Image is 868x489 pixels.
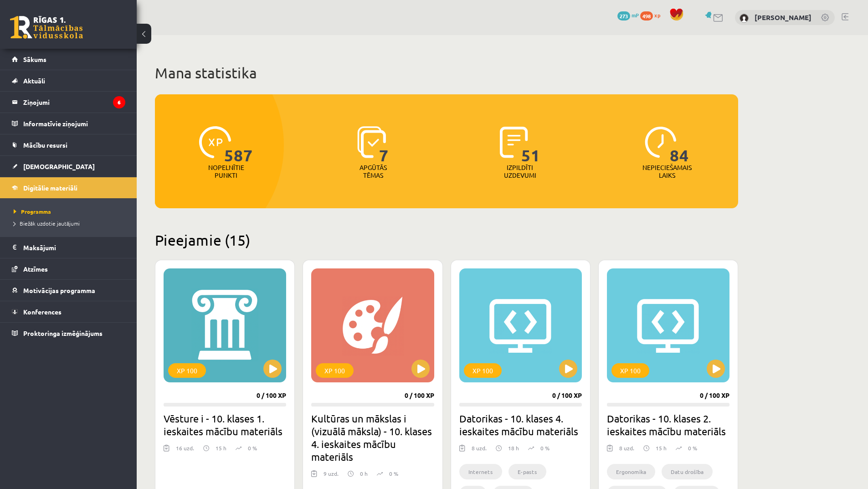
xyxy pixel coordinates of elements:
[12,301,125,322] a: Konferences
[23,308,62,316] span: Konferences
[688,444,697,452] p: 0 %
[740,14,749,23] img: Armands Levandovskis
[23,329,103,337] span: Proktoringa izmēģinājums
[508,464,546,479] li: E-pasts
[216,444,226,452] p: 15 h
[23,92,125,113] legend: Ziņojumi
[316,363,354,378] div: XP 100
[755,13,812,22] a: [PERSON_NAME]
[472,444,487,458] div: 8 uzd.
[23,265,48,273] span: Atzīmes
[459,412,582,438] h2: Datorikas - 10. klases 4. ieskaites mācību materiāls
[617,11,630,21] span: 273
[12,323,125,344] a: Proktoringa izmēģinājums
[23,113,125,134] legend: Informatīvie ziņojumi
[500,126,528,158] img: icon-completed-tasks-ad58ae20a441b2904462921112bc710f1caf180af7a3daa7317a5a94f2d26646.svg
[324,469,339,483] div: 9 uzd.
[656,444,667,452] p: 15 h
[670,126,689,164] span: 84
[12,156,125,177] a: [DEMOGRAPHIC_DATA]
[14,219,128,227] a: Biežāk uzdotie jautājumi
[12,70,125,91] a: Aktuāli
[521,126,540,164] span: 51
[311,412,434,463] h2: Kultūras un mākslas i (vizuālā māksla) - 10. klases 4. ieskaites mācību materiāls
[502,164,538,179] p: Izpildīti uzdevumi
[164,412,286,438] h2: Vēsture i - 10. klases 1. ieskaites mācību materiāls
[645,126,677,158] img: icon-clock-7be60019b62300814b6bd22b8e044499b485619524d84068768e800edab66f18.svg
[12,258,125,279] a: Atzīmes
[113,96,125,108] i: 6
[459,464,502,479] li: Internets
[379,126,389,164] span: 7
[12,280,125,301] a: Motivācijas programma
[155,64,738,82] h1: Mana statistika
[208,164,244,179] p: Nopelnītie punkti
[464,363,502,378] div: XP 100
[607,412,729,438] h2: Datorikas - 10. klases 2. ieskaites mācību materiāls
[168,363,206,378] div: XP 100
[12,177,125,198] a: Digitālie materiāli
[12,237,125,258] a: Maksājumi
[10,16,83,39] a: Rīgas 1. Tālmācības vidusskola
[611,363,649,378] div: XP 100
[617,11,639,19] a: 273 mP
[12,134,125,155] a: Mācību resursi
[23,77,45,85] span: Aktuāli
[619,444,634,458] div: 8 uzd.
[642,164,692,179] p: Nepieciešamais laiks
[654,11,660,19] span: xp
[607,464,655,479] li: Ergonomika
[23,184,77,192] span: Digitālie materiāli
[12,92,125,113] a: Ziņojumi6
[23,237,125,258] legend: Maksājumi
[248,444,257,452] p: 0 %
[23,55,46,63] span: Sākums
[23,141,67,149] span: Mācību resursi
[14,208,51,215] span: Programma
[23,286,95,294] span: Motivācijas programma
[389,469,398,478] p: 0 %
[23,162,95,170] span: [DEMOGRAPHIC_DATA]
[540,444,550,452] p: 0 %
[14,220,80,227] span: Biežāk uzdotie jautājumi
[224,126,253,164] span: 587
[360,469,368,478] p: 0 h
[176,444,194,458] div: 16 uzd.
[355,164,391,179] p: Apgūtās tēmas
[640,11,653,21] span: 498
[640,11,665,19] a: 498 xp
[12,113,125,134] a: Informatīvie ziņojumi
[632,11,639,19] span: mP
[14,207,128,216] a: Programma
[508,444,519,452] p: 18 h
[12,49,125,70] a: Sākums
[662,464,713,479] li: Datu drošība
[357,126,386,158] img: icon-learned-topics-4a711ccc23c960034f471b6e78daf4a3bad4a20eaf4de84257b87e66633f6470.svg
[155,231,738,249] h2: Pieejamie (15)
[199,126,231,158] img: icon-xp-0682a9bc20223a9ccc6f5883a126b849a74cddfe5390d2b41b4391c66f2066e7.svg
